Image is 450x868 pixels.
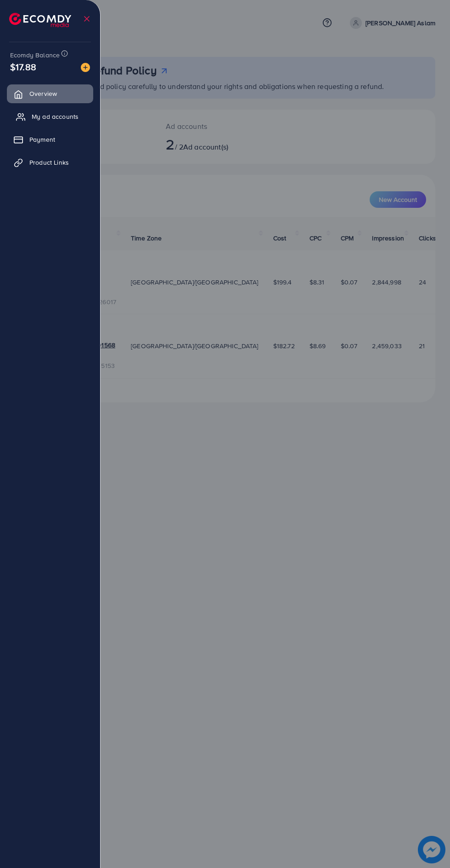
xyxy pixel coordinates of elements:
a: Product Links [7,153,93,172]
span: $17.88 [10,60,36,73]
img: image [81,63,90,72]
span: Product Links [29,158,69,167]
span: Overview [29,89,57,98]
a: Overview [7,84,93,103]
span: Payment [29,135,55,144]
a: Payment [7,130,93,149]
span: Ecomdy Balance [10,50,60,60]
a: My ad accounts [7,107,93,126]
span: My ad accounts [32,112,79,121]
img: logo [9,13,71,27]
